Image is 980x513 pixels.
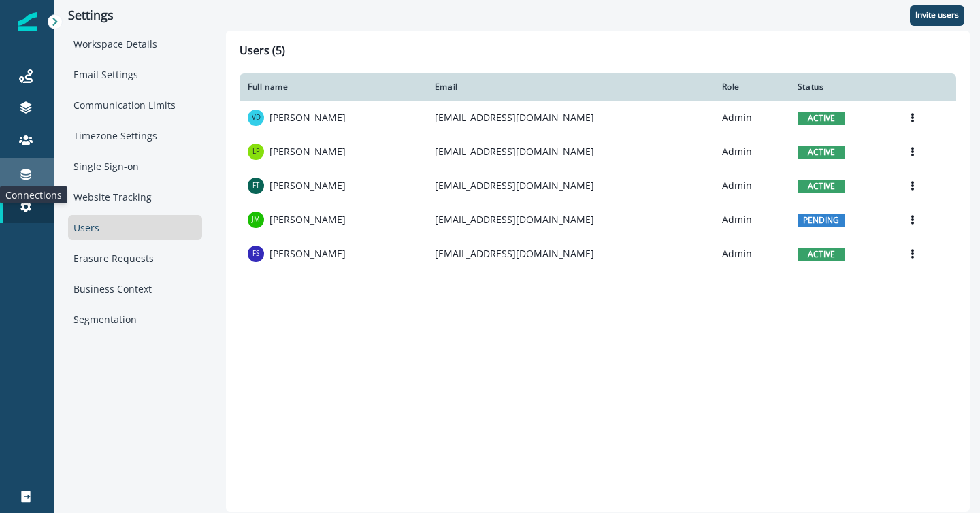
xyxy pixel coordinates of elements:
span: active [798,248,845,261]
span: active [798,112,845,125]
button: Options [902,107,924,128]
div: Business Context [68,276,202,301]
button: Options [902,244,924,264]
div: Users [68,215,202,240]
td: Admin [714,237,789,271]
button: Options [902,210,924,230]
p: Invite users [915,10,959,20]
td: Admin [714,169,789,203]
div: LeAndra Pitts [252,148,260,155]
td: [EMAIL_ADDRESS][DOMAIN_NAME] [427,101,714,135]
div: Email Settings [68,62,202,87]
td: [EMAIL_ADDRESS][DOMAIN_NAME] [427,237,714,271]
button: Options [902,176,924,196]
button: Options [902,142,924,162]
span: active [798,146,845,159]
td: [EMAIL_ADDRESS][DOMAIN_NAME] [427,203,714,237]
div: Website Tracking [68,184,202,210]
p: Settings [68,8,202,23]
button: Invite users [910,5,964,26]
td: Admin [714,203,789,237]
div: Role [722,82,781,93]
div: Status [798,82,886,93]
td: [EMAIL_ADDRESS][DOMAIN_NAME] [427,169,714,203]
td: [EMAIL_ADDRESS][DOMAIN_NAME] [427,135,714,169]
span: pending [798,214,845,227]
div: Single Sign-on [68,154,202,179]
div: Full name [248,82,419,93]
div: Timezone Settings [68,123,202,148]
p: [PERSON_NAME] [269,213,346,227]
div: Vic Davis [252,114,261,121]
p: [PERSON_NAME] [269,145,346,159]
td: Admin [714,135,789,169]
div: Folarin Tella [252,182,259,189]
h1: Users (5) [240,44,956,63]
span: active [798,180,845,193]
div: Workspace Details [68,31,202,56]
p: [PERSON_NAME] [269,111,346,125]
td: Admin [714,101,789,135]
img: Inflection [18,12,37,31]
p: [PERSON_NAME] [269,179,346,193]
div: Communication Limits [68,93,202,118]
div: Johnny Mullen [252,216,260,223]
div: Segmentation [68,307,202,332]
div: Frank Sarnie [252,250,259,257]
div: Erasure Requests [68,246,202,271]
div: Email [435,82,706,93]
p: [PERSON_NAME] [269,247,346,261]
